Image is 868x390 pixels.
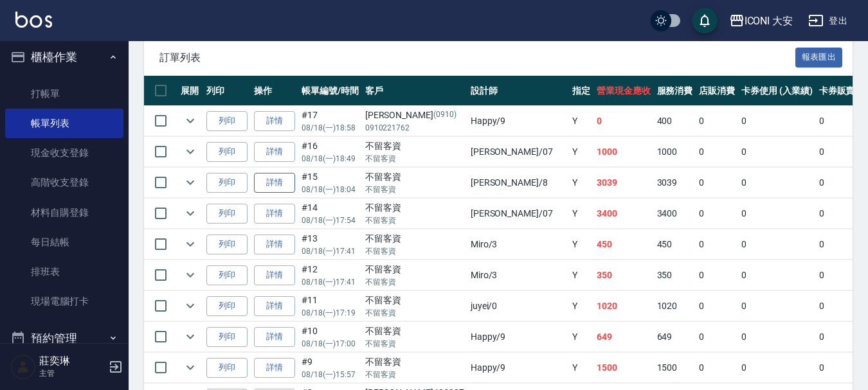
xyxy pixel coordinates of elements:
th: 設計師 [467,76,569,106]
td: 0 [738,291,816,321]
td: 400 [654,106,696,136]
td: 0 [696,106,738,136]
button: 櫃檯作業 [5,40,123,74]
td: 0 [738,199,816,229]
a: 帳單列表 [5,109,123,138]
td: Y [569,291,593,321]
img: Logo [15,12,52,28]
p: 不留客資 [365,307,464,319]
img: Person [10,354,36,380]
td: 0 [738,168,816,198]
td: 0 [696,353,738,383]
button: expand row [181,265,200,285]
button: expand row [181,358,200,377]
div: ICONI 大安 [745,13,793,29]
td: #16 [298,137,362,167]
button: save [692,8,718,33]
td: #13 [298,229,362,260]
th: 展開 [177,76,203,106]
td: 0 [696,168,738,198]
th: 營業現金應收 [593,76,654,106]
button: 列印 [206,204,248,224]
button: 預約管理 [5,322,123,355]
td: Miro /3 [467,260,569,290]
button: expand row [181,142,200,161]
p: 0910221762 [365,122,464,134]
p: 08/18 (一) 17:41 [302,276,359,288]
td: 0 [696,199,738,229]
p: 08/18 (一) 15:57 [302,369,359,380]
td: 0 [696,260,738,290]
a: 詳情 [254,358,295,378]
a: 報表匯出 [795,51,843,63]
div: 不留客資 [365,201,464,215]
td: 0 [738,353,816,383]
button: 列印 [206,327,248,347]
a: 詳情 [254,296,295,316]
td: 1000 [593,137,654,167]
p: 不留客資 [365,184,464,195]
a: 詳情 [254,111,295,131]
div: 不留客資 [365,355,464,369]
td: 1500 [654,353,696,383]
td: 0 [738,322,816,352]
a: 現金收支登錄 [5,138,123,168]
td: #14 [298,199,362,229]
button: 報表匯出 [795,48,843,67]
td: Happy /9 [467,322,569,352]
td: 649 [654,322,696,352]
td: 0 [696,291,738,321]
p: 不留客資 [365,153,464,164]
th: 客戶 [362,76,467,106]
button: 列印 [206,235,248,254]
td: 0 [738,260,816,290]
a: 現場電腦打卡 [5,287,123,316]
div: 不留客資 [365,170,464,184]
a: 詳情 [254,204,295,224]
td: 350 [593,260,654,290]
a: 高階收支登錄 [5,168,123,197]
th: 操作 [251,76,298,106]
p: 不留客資 [365,369,464,380]
td: [PERSON_NAME] /07 [467,199,569,229]
td: #11 [298,291,362,321]
button: 列印 [206,111,248,131]
td: Y [569,137,593,167]
th: 服務消費 [654,76,696,106]
a: 詳情 [254,173,295,193]
span: 訂單列表 [159,51,795,64]
td: #17 [298,106,362,136]
th: 店販消費 [696,76,738,106]
td: Y [569,229,593,260]
a: 詳情 [254,235,295,254]
a: 材料自購登錄 [5,198,123,227]
td: Happy /9 [467,106,569,136]
td: #10 [298,322,362,352]
div: 不留客資 [365,294,464,307]
td: 3039 [593,168,654,198]
p: 08/18 (一) 17:00 [302,338,359,350]
th: 列印 [203,76,251,106]
p: 08/18 (一) 18:04 [302,184,359,195]
button: expand row [181,111,200,130]
h5: 莊奕琳 [39,355,105,368]
td: 1020 [654,291,696,321]
div: 不留客資 [365,139,464,153]
a: 詳情 [254,265,295,285]
button: 列印 [206,265,248,285]
button: 列印 [206,296,248,316]
div: 不留客資 [365,263,464,276]
a: 詳情 [254,327,295,347]
th: 指定 [569,76,593,106]
p: 08/18 (一) 18:49 [302,153,359,164]
td: [PERSON_NAME] /07 [467,137,569,167]
a: 排班表 [5,257,123,287]
div: 不留客資 [365,232,464,245]
td: 3400 [654,199,696,229]
p: 08/18 (一) 18:58 [302,122,359,134]
td: 1000 [654,137,696,167]
button: expand row [181,173,200,192]
td: #9 [298,353,362,383]
td: Happy /9 [467,353,569,383]
p: 不留客資 [365,338,464,350]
